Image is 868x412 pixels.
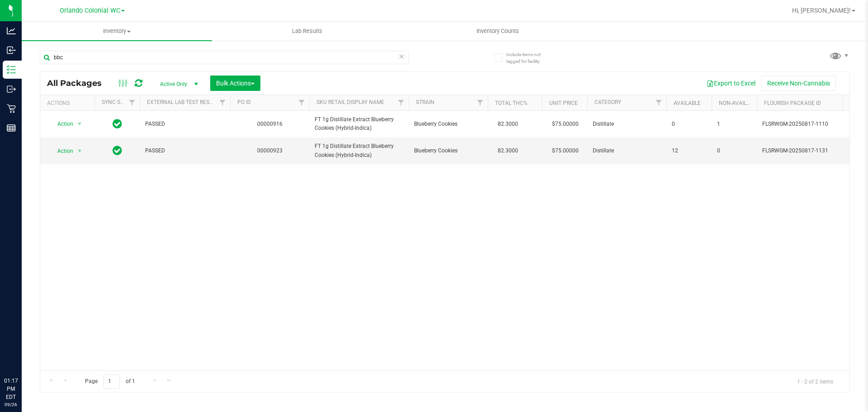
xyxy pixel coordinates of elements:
span: In Sync [113,118,122,130]
span: Bulk Actions [216,80,255,87]
span: 1 [717,120,751,128]
span: 12 [672,147,706,155]
span: Lab Results [280,27,335,35]
span: Orlando Colonial WC [60,7,120,14]
span: Clear [398,51,405,62]
inline-svg: Analytics [7,26,16,35]
span: Inventory [22,27,212,35]
span: Hi, [PERSON_NAME]! [792,7,851,14]
span: $75.00000 [547,144,583,157]
a: Strain [416,99,434,105]
a: Sync Status [102,99,137,105]
span: Action [49,145,74,157]
span: $75.00000 [547,118,583,131]
a: Non-Available [719,100,759,106]
button: Bulk Actions [210,76,260,91]
a: Total THC% [495,100,528,106]
span: 0 [672,120,706,128]
input: Search Package ID, Item Name, SKU, Lot or Part Number... [40,51,409,64]
button: Receive Non-Cannabis [761,76,836,91]
a: SKU Retail Display Name [316,99,384,105]
a: External Lab Test Result [147,99,218,105]
a: 00000923 [257,147,283,154]
a: Filter [473,95,488,110]
a: PO ID [237,99,251,105]
inline-svg: Inbound [7,46,16,55]
a: Filter [294,95,309,110]
span: Include items not tagged for facility [506,51,552,65]
span: PASSED [145,120,225,128]
span: select [74,118,85,130]
span: Distillate [593,147,661,155]
span: PASSED [145,147,225,155]
span: In Sync [113,144,122,157]
span: Blueberry Cookies [414,120,482,128]
p: 01:17 PM EDT [4,377,18,401]
inline-svg: Retail [7,104,16,113]
a: Inventory Counts [402,22,593,41]
input: 1 [104,374,120,388]
span: Action [49,118,74,130]
a: Available [674,100,701,106]
div: Actions [47,100,91,106]
span: select [74,145,85,157]
inline-svg: Inventory [7,65,16,74]
span: 1 - 2 of 2 items [790,374,840,388]
iframe: Resource center [9,340,36,367]
span: FLSRWGM-20250817-1110 [762,120,851,128]
span: 82.3000 [493,118,523,131]
a: Flourish Package ID [764,100,821,106]
a: Category [594,99,621,105]
a: Unit Price [549,100,578,106]
span: All Packages [47,78,111,88]
a: Filter [651,95,666,110]
inline-svg: Outbound [7,85,16,94]
span: Blueberry Cookies [414,147,482,155]
inline-svg: Reports [7,123,16,133]
span: 82.3000 [493,144,523,157]
a: Filter [125,95,140,110]
a: Inventory [22,22,212,41]
button: Export to Excel [701,76,761,91]
span: Distillate [593,120,661,128]
span: FLSRWGM-20250817-1131 [762,147,851,155]
span: FT 1g Distillate Extract Blueberry Cookies (Hybrid-Indica) [315,142,403,159]
span: 0 [717,147,751,155]
a: Filter [394,95,409,110]
a: Filter [215,95,230,110]
p: 09/26 [4,401,18,408]
span: FT 1g Distillate Extract Blueberry Cookies (Hybrid-Indica) [315,115,403,133]
span: Inventory Counts [464,27,531,35]
a: 00000916 [257,121,283,127]
a: Lab Results [212,22,402,41]
span: Page of 1 [77,374,142,388]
